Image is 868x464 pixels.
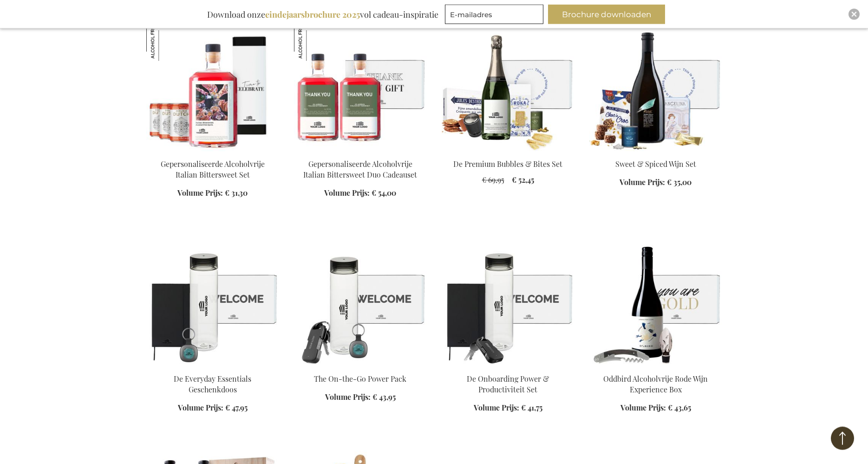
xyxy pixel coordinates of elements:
img: Gepersonaliseerde Alcoholvrije Italian Bittersweet Set [146,21,279,151]
a: De Premium Bubbles & Bites Set [453,159,562,169]
a: The Everyday Essentials Gift Box [146,362,279,371]
span: € 43,95 [372,392,396,402]
a: The Premium Bubbles & Bites Set [442,147,574,156]
span: € 43,65 [668,403,691,412]
img: The Premium Bubbles & Bites Set [442,21,574,151]
a: Oddbird Alcoholvrije Rode Wijn Experience Box [603,374,708,394]
a: Sweet & Spiced Wijn Set [615,159,696,169]
span: Volume Prijs: [324,188,370,198]
a: Oddbird Non-Alcoholic Red Wine Experience Box [589,362,722,371]
div: Download onze vol cadeau-inspiratie [203,5,443,24]
b: eindejaarsbrochure 2025 [265,9,360,20]
img: Oddbird Non-Alcoholic Red Wine Experience Box [589,236,722,366]
img: Gepersonaliseerde Alcoholvrije Italian Bittersweet Duo Cadeauset [294,21,334,61]
a: Volume Prijs: € 41,75 [474,403,542,413]
span: € 54,00 [372,188,396,198]
span: Volume Prijs: [178,403,223,412]
a: De Onboarding Power & Productiviteit Set [467,374,549,394]
img: Gepersonaliseerde Alcoholvrije Italian Bittersweet Set [146,21,186,61]
a: Volume Prijs: € 47,95 [178,403,248,413]
span: € 47,95 [225,403,248,412]
a: Volume Prijs: € 35,00 [620,177,692,188]
a: Volume Prijs: € 54,00 [324,188,396,199]
span: Volume Prijs: [620,177,665,187]
form: marketing offers and promotions [445,5,546,27]
a: De Everyday Essentials Geschenkdoos [174,374,251,394]
a: Gepersonaliseerde Alcoholvrije Italian Bittersweet Duo Cadeauset [303,159,417,179]
img: Personalised Non-Alcoholic Italian Bittersweet Duo Gift Set [294,21,427,151]
div: Close [848,9,860,20]
img: The Onboarding Power & Productivity Set [442,236,574,366]
input: E-mailadres [445,5,543,24]
span: Volume Prijs: [325,392,371,402]
span: Volume Prijs: [620,403,666,412]
a: Volume Prijs: € 43,95 [325,392,396,403]
span: € 35,00 [667,177,692,187]
a: The On-the-Go Power Pack [294,362,427,371]
a: Volume Prijs: € 43,65 [620,403,691,413]
a: Personalised Non-Alcoholic Italian Bittersweet Duo Gift Set Gepersonaliseerde Alcoholvrije Italia... [294,147,427,156]
a: The Onboarding Power & Productivity Set [442,362,574,371]
a: Sweet & Spiced Wine Set [589,147,722,156]
a: The On-the-Go Power Pack [314,374,406,384]
img: Sweet & Spiced Wine Set [589,21,722,151]
img: The On-the-Go Power Pack [294,236,427,366]
img: The Everyday Essentials Gift Box [146,236,279,366]
img: Close [851,12,857,17]
span: € 52,45 [512,175,534,185]
button: Brochure downloaden [548,5,665,24]
span: € 69,95 [482,175,504,185]
span: € 41,75 [521,403,542,412]
span: Volume Prijs: [474,403,519,412]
